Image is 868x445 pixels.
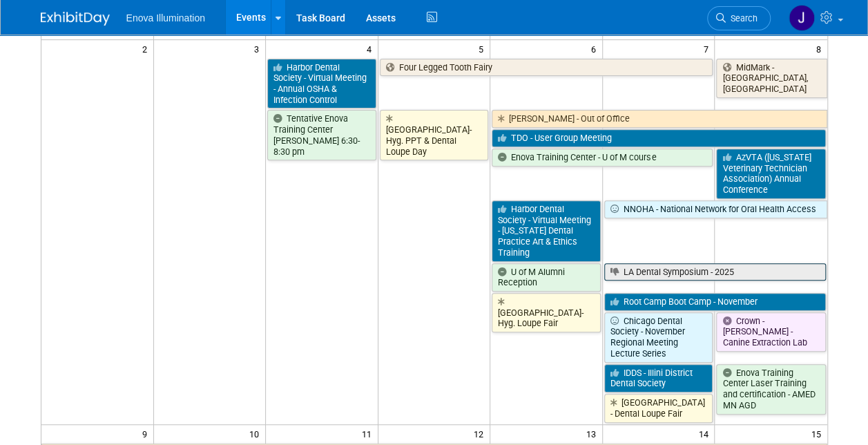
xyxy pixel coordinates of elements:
a: [GEOGRAPHIC_DATA]-Hyg. Loupe Fair [492,293,601,332]
a: TDO - User Group Meeting [492,129,825,147]
a: Enova Training Center - U of M course [492,149,713,167]
a: Enova Training Center Laser Training and certification - AMED MN AGD [716,364,825,415]
span: Enova Illumination [126,12,205,23]
a: Harbor Dental Society - Virtual Meeting - Annual OSHA & Infection Control [267,59,376,109]
a: [GEOGRAPHIC_DATA]-Hyg. PPT & Dental Loupe Day [380,110,489,160]
span: 2 [141,40,153,57]
a: NNOHA - National Network for Oral Health Access [604,200,827,218]
a: Chicago Dental Society - November Regional Meeting Lecture Series [604,312,713,363]
span: Search [726,13,758,23]
a: LA Dental Symposium - 2025 [604,263,826,281]
img: ExhibitDay [41,12,110,26]
span: 9 [141,425,153,442]
a: Search [707,6,771,30]
a: IDDS - Illini District Dental Society [604,364,713,392]
span: 7 [702,40,714,57]
span: 13 [585,425,602,442]
span: 4 [365,40,378,57]
a: AzVTA ([US_STATE] Veterinary Technician Association) Annual Conference [716,149,825,199]
a: Harbor Dental Society - Virtual Meeting - [US_STATE] Dental Practice Art & Ethics Training [492,200,601,262]
span: 15 [810,425,827,442]
span: 14 [697,425,714,442]
a: Crown - [PERSON_NAME] - Canine Extraction Lab [716,312,825,352]
a: Root Camp Boot Camp - November [604,293,826,311]
a: U of M Alumni Reception [492,263,601,292]
span: 3 [253,40,265,57]
a: Tentative Enova Training Center [PERSON_NAME] 6:30-8:30 pm [267,110,376,160]
a: [GEOGRAPHIC_DATA] - Dental Loupe Fair [604,394,713,422]
span: 6 [590,40,602,57]
a: MidMark - [GEOGRAPHIC_DATA], [GEOGRAPHIC_DATA] [716,59,827,98]
span: 11 [360,425,378,442]
a: [PERSON_NAME] - Out of Office [492,110,827,128]
a: Four Legged Tooth Fairy [380,59,713,77]
span: 8 [815,40,827,57]
span: 10 [248,425,265,442]
img: JeffD Dyll [789,5,815,31]
span: 12 [472,425,490,442]
span: 5 [477,40,490,57]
